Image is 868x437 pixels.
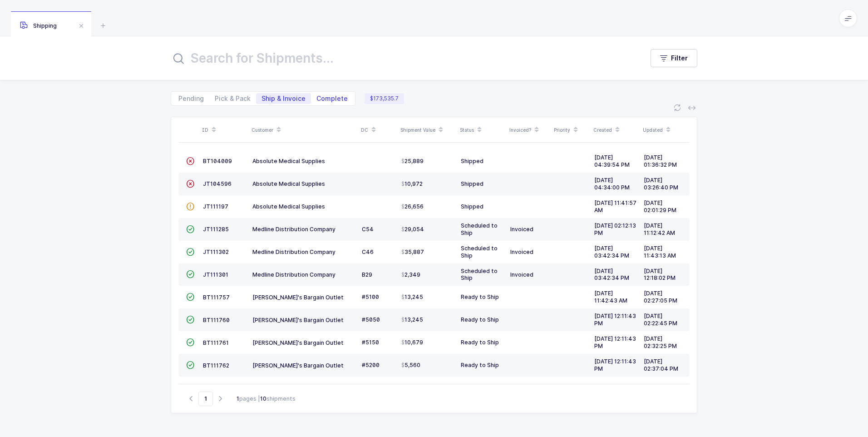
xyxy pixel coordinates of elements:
span: [PERSON_NAME]'s Bargain Outlet [252,339,344,346]
div: ID [202,122,246,138]
span:  [186,180,194,187]
span: Pick & Pack [215,95,251,102]
span: Absolute Medical Supplies [252,158,325,164]
span: #5200 [362,362,380,368]
div: Invoiced [510,248,547,256]
span: C54 [362,226,374,233]
span:  [186,271,194,278]
span: BT111761 [203,339,229,346]
div: Updated [643,122,687,138]
span: Absolute Medical Supplies [252,203,325,210]
span: Ready to Ship [461,316,499,323]
span:  [186,248,194,255]
span: Complete [316,95,348,102]
span: [DATE] 03:42:34 PM [594,268,629,282]
span: Absolute Medical Supplies [252,180,325,187]
div: Created [593,122,637,138]
span: B29 [362,271,372,278]
span: JT104596 [203,180,232,187]
div: Shipment Value [400,122,454,138]
span: $173,535.7 [365,93,404,104]
span: JT111197 [203,203,228,210]
span:  [186,293,194,300]
span: [DATE] 01:36:32 PM [644,154,677,168]
span: Filter [671,54,688,63]
span: Ship & Invoice [261,95,306,102]
span: BT111762 [203,362,229,369]
span: [DATE] 11:41:57 AM [594,199,636,214]
span: [DATE] 11:43:13 AM [644,245,676,259]
span: 29,054 [401,226,424,233]
span: [DATE] 12:11:43 PM [594,358,636,372]
span: #5150 [362,339,379,346]
span: Medline Distribution Company [252,271,335,278]
span:  [186,339,194,346]
span: [DATE] 12:18:02 PM [644,268,676,282]
span:  [186,226,194,233]
span: Shipping [20,22,57,29]
span: 26,656 [401,203,424,210]
span: Pending [178,95,204,102]
span: [DATE] 04:34:00 PM [594,177,630,191]
span: #5100 [362,293,379,300]
span: [DATE] 02:01:29 PM [644,199,676,214]
div: Status [460,122,504,138]
button: Filter [651,49,697,67]
span: 35,887 [401,248,424,256]
span: [PERSON_NAME]'s Bargain Outlet [252,294,344,301]
span: Medline Distribution Company [252,226,335,233]
span: 5,560 [401,362,420,369]
span: Scheduled to Ship [461,245,498,259]
span: Go to [198,392,213,406]
span: [DATE] 04:39:54 PM [594,154,630,168]
span: Shipped [461,203,483,210]
span: Ready to Ship [461,339,499,346]
span:  [186,362,194,368]
span: BT111757 [203,294,230,301]
span: Scheduled to Ship [461,268,498,282]
span: [DATE] 02:27:05 PM [644,290,677,304]
span: 25,889 [401,158,424,165]
div: pages | shipments [237,395,296,403]
span: [DATE] 03:26:40 PM [644,177,678,191]
div: DC [361,122,395,138]
div: Priority [554,122,588,138]
span: 13,245 [401,293,423,301]
span: [DATE] 02:32:25 PM [644,335,677,349]
span: [DATE] 11:12:42 AM [644,222,675,236]
input: Search for Shipments... [171,47,632,69]
span: [PERSON_NAME]'s Bargain Outlet [252,317,344,323]
span:  [186,316,194,323]
span: Ready to Ship [461,362,499,368]
div: Invoiced [510,271,547,278]
span: JT111301 [203,271,228,278]
span: Scheduled to Ship [461,222,498,236]
span: Medline Distribution Company [252,248,335,255]
span: 10,972 [401,180,423,188]
div: Invoiced [510,226,547,233]
span: [DATE] 02:12:13 PM [594,222,636,236]
div: Invoiced? [509,122,548,138]
span: [DATE] 12:11:43 PM [594,313,636,327]
span: [DATE] 11:42:43 AM [594,290,627,304]
span: JT111285 [203,226,229,233]
span: Shipped [461,180,483,187]
span: Shipped [461,158,483,164]
span: [PERSON_NAME]'s Bargain Outlet [252,362,344,369]
span:  [186,158,194,164]
span: C46 [362,248,374,255]
span: BT111760 [203,317,230,323]
span: [DATE] 03:42:34 PM [594,245,629,259]
b: 10 [260,395,266,402]
span: [DATE] 02:22:45 PM [644,313,677,327]
span: 10,679 [401,339,423,346]
b: 1 [237,395,239,402]
span: BT104009 [203,158,232,164]
span:  [186,203,194,210]
span: Ready to Ship [461,293,499,300]
span: [DATE] 02:37:04 PM [644,358,678,372]
span: JT111302 [203,248,229,255]
div: Customer [252,122,355,138]
span: [DATE] 12:11:43 PM [594,335,636,349]
span: 13,245 [401,316,423,323]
